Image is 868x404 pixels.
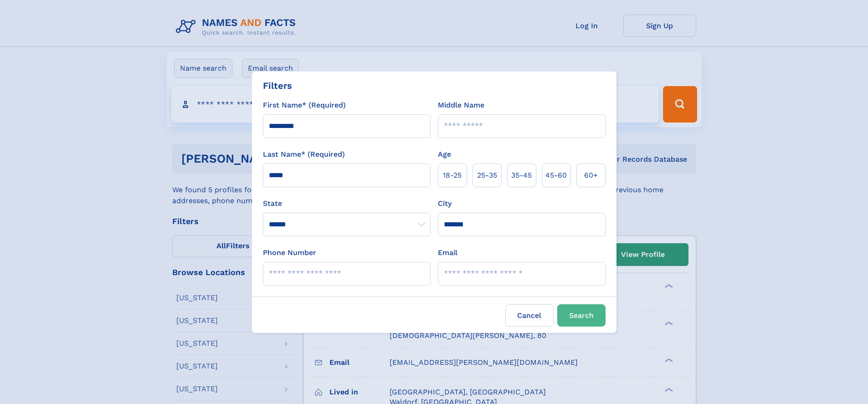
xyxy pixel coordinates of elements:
[263,100,346,111] label: First Name* (Required)
[505,304,554,327] label: Cancel
[511,170,532,181] span: 35‑45
[438,149,451,160] label: Age
[477,170,497,181] span: 25‑35
[557,304,606,327] button: Search
[263,149,345,160] label: Last Name* (Required)
[438,198,452,209] label: City
[263,79,292,92] div: Filters
[443,170,462,181] span: 18‑25
[438,247,457,258] label: Email
[545,170,567,181] span: 45‑60
[263,247,316,258] label: Phone Number
[438,100,484,111] label: Middle Name
[584,170,598,181] span: 60+
[263,198,431,209] label: State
